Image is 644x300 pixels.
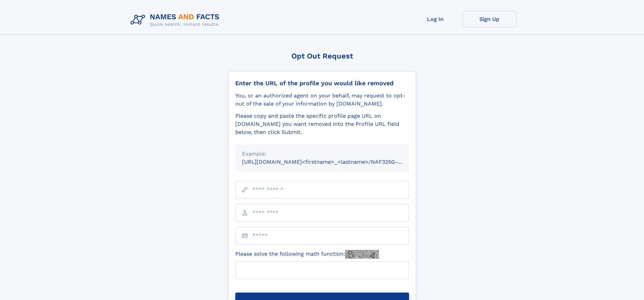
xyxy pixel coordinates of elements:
[235,112,409,136] div: Please copy and paste the specific profile page URL on [DOMAIN_NAME] you want removed into the Pr...
[235,79,409,87] div: Enter the URL of the profile you would like removed
[408,11,462,27] a: Log In
[228,52,416,60] div: Opt Out Request
[235,250,379,259] label: Please solve the following math function:
[128,11,225,29] img: Logo Names and Facts
[242,159,422,165] small: [URL][DOMAIN_NAME]<firstname>_<lastname>/NAF325G-xxxxxxxx
[462,11,517,27] a: Sign Up
[235,92,409,108] div: You, or an authorized agent on your behalf, may request to opt-out of the sale of your informatio...
[242,150,402,158] div: Example:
